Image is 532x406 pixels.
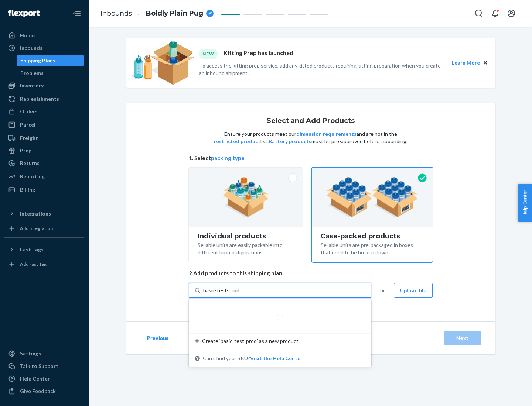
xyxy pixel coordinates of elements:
[141,331,174,345] button: Previous
[321,233,424,240] div: Case-packed products
[4,132,84,144] a: Freight
[17,55,85,66] a: Shipping Plans
[20,362,58,370] div: Talk to Support
[202,337,299,345] span: Create ‘basic-test-prod’ as a new product
[20,375,50,382] div: Help Center
[20,225,53,231] div: Add Integration
[250,355,303,362] button: Create ‘basic-test-prod’ as a new productCan't find your SKU?
[20,186,35,193] div: Billing
[4,119,84,131] a: Parcel
[20,69,44,77] div: Problems
[189,154,433,162] span: 1. Select
[4,208,84,220] button: Integrations
[488,6,502,21] button: Open notifications
[199,62,445,77] p: To access the kitting prep service, add any kitted products requiring kitting preparation when yo...
[203,287,239,294] input: Create ‘basic-test-prod’ as a new productCan't find your SKU?Visit the Help Center
[198,233,294,240] div: Individual products
[4,93,84,105] a: Replenishments
[20,350,41,357] div: Settings
[8,10,40,17] img: Flexport logo
[20,388,56,395] div: Give Feedback
[20,134,38,142] div: Freight
[4,184,84,196] a: Billing
[4,30,84,41] a: Home
[326,177,418,217] img: case-pack.59cecea509d18c883b923b81aeac6d0b.png
[223,177,269,217] img: individual-pack.facf35554cb0f1810c75b2bd6df2d64e.png
[4,348,84,359] a: Settings
[4,106,84,117] a: Orders
[471,6,486,21] button: Open Search Box
[17,67,85,79] a: Problems
[198,240,294,256] div: Sellable units are easily packable into different box configurations.
[450,334,474,342] div: Next
[20,108,38,115] div: Orders
[20,44,42,52] div: Inbounds
[20,57,55,64] div: Shipping Plans
[4,373,84,385] a: Help Center
[95,3,219,24] ol: breadcrumbs
[4,360,84,372] a: Talk to Support
[20,82,44,89] div: Inventory
[146,9,203,18] span: Boldly Plain Pug
[20,210,51,217] div: Integrations
[267,117,355,125] h1: Select and Add Products
[4,157,84,169] a: Returns
[211,154,245,162] button: packing type
[380,287,385,294] span: or
[452,59,480,67] button: Learn More
[4,244,84,255] button: Fast Tags
[4,223,84,234] a: Add Integration
[4,145,84,156] a: Prep
[20,159,40,167] div: Returns
[20,246,44,253] div: Fast Tags
[20,95,59,103] div: Replenishments
[4,42,84,54] a: Inbounds
[224,49,293,59] p: Kitting Prep has launched
[213,130,408,145] p: Ensure your products meet our and are not in the list. must be pre-approved before inbounding.
[269,138,311,145] button: Battery products
[296,130,357,138] button: dimension requirements
[444,331,481,345] button: Next
[394,283,433,298] button: Upload file
[20,261,47,267] div: Add Fast Tag
[20,32,35,39] div: Home
[20,121,35,128] div: Parcel
[69,6,84,21] button: Close Navigation
[20,173,45,180] div: Reporting
[481,59,490,67] button: Close
[189,269,433,277] span: 2. Add products to this shipping plan
[518,184,532,222] button: Help Center
[199,49,218,59] div: NEW
[4,385,84,397] button: Give Feedback
[504,6,519,21] button: Open account menu
[4,171,84,182] a: Reporting
[4,80,84,92] a: Inventory
[20,147,31,154] div: Prep
[321,240,424,256] div: Sellable units are pre-packaged in boxes that need to be broken down.
[203,355,303,362] span: Can't find your SKU?
[4,258,84,270] a: Add Fast Tag
[100,9,132,17] a: Inbounds
[214,138,260,145] button: restricted product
